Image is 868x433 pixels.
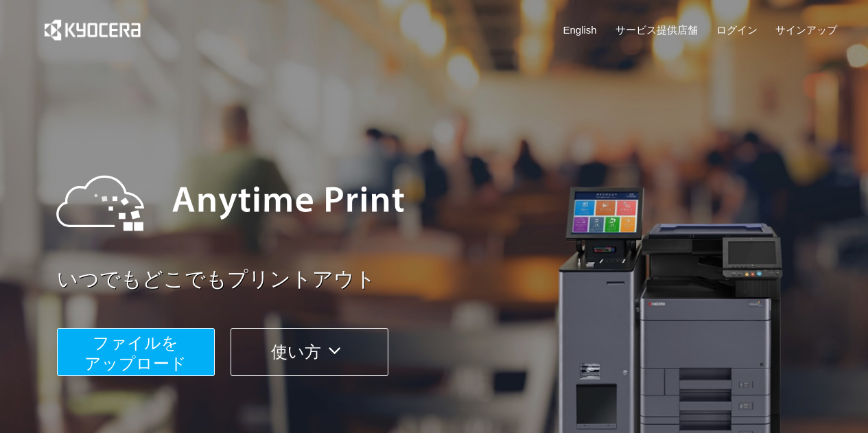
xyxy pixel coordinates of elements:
a: サービス提供店舗 [615,23,698,37]
a: サインアップ [775,23,837,37]
a: いつでもどこでもプリントアウト [57,265,846,294]
button: 使い方 [231,328,388,376]
span: ファイルを ​​アップロード [84,333,187,373]
a: ログイン [716,23,758,37]
button: ファイルを​​アップロード [57,328,215,376]
a: English [563,23,597,37]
